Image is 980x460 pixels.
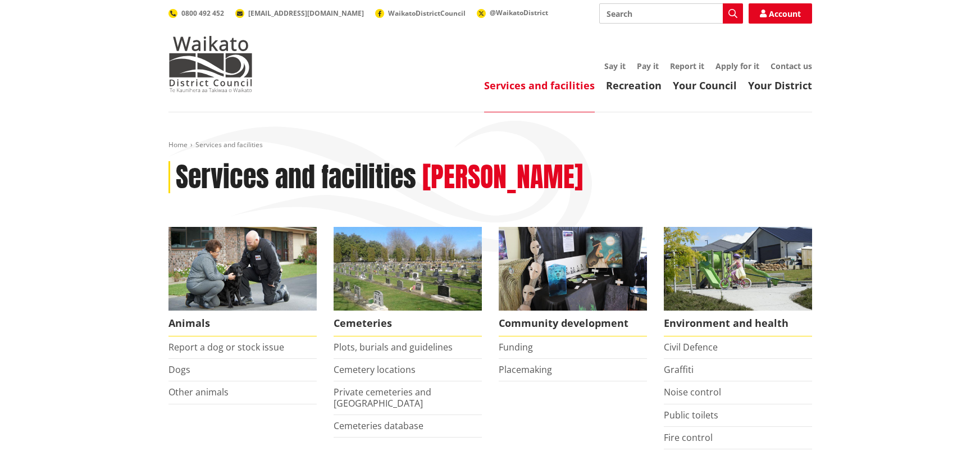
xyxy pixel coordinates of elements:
img: Matariki Travelling Suitcase Art Exhibition [499,227,647,311]
a: Pay it [637,61,659,71]
img: Waikato District Council - Te Kaunihera aa Takiwaa o Waikato [168,36,253,92]
a: Your District [748,79,812,92]
img: Animal Control [168,227,317,311]
h2: [PERSON_NAME] [422,161,583,194]
span: Cemeteries [334,311,482,336]
a: Graffiti [664,363,694,376]
span: Community development [499,311,647,336]
a: Fire control [664,431,713,444]
span: Animals [168,311,317,336]
a: Home [168,140,188,149]
a: Say it [604,61,626,71]
a: Waikato District Council Animal Control team Animals [168,227,317,336]
a: Civil Defence [664,341,718,353]
span: @WaikatoDistrict [490,8,548,17]
a: Noise control [664,386,721,398]
img: Huntly Cemetery [334,227,482,311]
span: Services and facilities [195,140,263,149]
a: Account [749,3,812,24]
a: Public toilets [664,409,718,421]
a: WaikatoDistrictCouncil [375,8,466,18]
a: Other animals [168,386,229,398]
input: Search input [599,3,743,24]
nav: breadcrumb [168,140,812,150]
a: New housing in Pokeno Environment and health [664,227,812,336]
a: @WaikatoDistrict [477,8,548,17]
h1: Services and facilities [176,161,416,194]
span: [EMAIL_ADDRESS][DOMAIN_NAME] [248,8,364,18]
a: Huntly Cemetery Cemeteries [334,227,482,336]
a: Dogs [168,363,190,376]
span: Environment and health [664,311,812,336]
a: Matariki Travelling Suitcase Art Exhibition Community development [499,227,647,336]
a: Report it [670,61,704,71]
a: Cemeteries database [334,420,423,432]
a: Placemaking [499,363,552,376]
a: Funding [499,341,533,353]
a: Plots, burials and guidelines [334,341,453,353]
img: New housing in Pokeno [664,227,812,311]
a: Contact us [771,61,812,71]
a: Your Council [673,79,737,92]
a: Apply for it [715,61,759,71]
span: 0800 492 452 [181,8,224,18]
a: Services and facilities [484,79,595,92]
a: Recreation [606,79,662,92]
a: Private cemeteries and [GEOGRAPHIC_DATA] [334,386,431,409]
span: WaikatoDistrictCouncil [388,8,466,18]
a: 0800 492 452 [168,8,224,18]
a: Report a dog or stock issue [168,341,284,353]
a: Cemetery locations [334,363,416,376]
a: [EMAIL_ADDRESS][DOMAIN_NAME] [235,8,364,18]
